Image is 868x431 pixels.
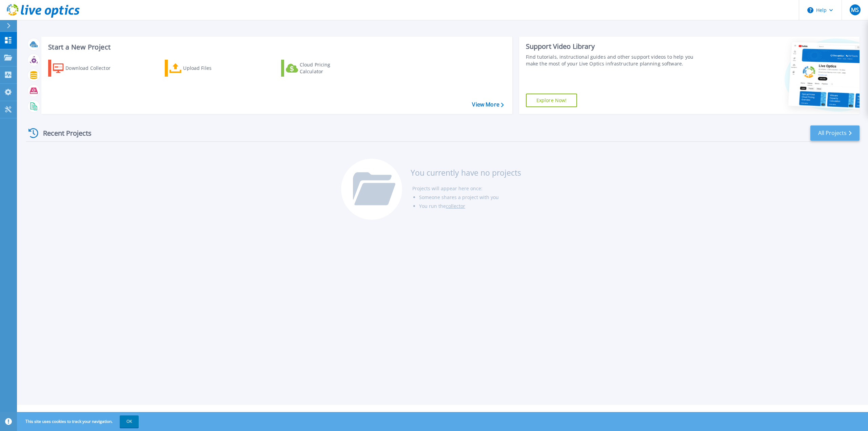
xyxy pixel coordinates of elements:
div: Recent Projects [26,125,101,141]
div: Upload Files [183,61,237,75]
a: View More [472,101,504,108]
div: Support Video Library [526,42,702,51]
div: Find tutorials, instructional guides and other support videos to help you make the most of your L... [526,54,702,67]
h3: You currently have no projects [411,169,521,176]
a: Upload Files [165,60,240,77]
a: Cloud Pricing Calculator [281,60,357,77]
div: Cloud Pricing Calculator [300,61,354,75]
h3: Start a New Project [48,43,504,51]
a: Explore Now! [526,94,577,107]
li: Projects will appear here once: [412,184,521,193]
div: Download Collector [65,61,120,75]
span: This site uses cookies to track your navigation. [19,415,139,428]
a: All Projects [810,125,860,141]
li: Someone shares a project with you [419,193,521,202]
li: You run the [419,202,521,211]
span: MS [851,7,859,13]
a: Download Collector [48,60,124,77]
button: OK [120,415,139,428]
a: collector [446,203,465,209]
